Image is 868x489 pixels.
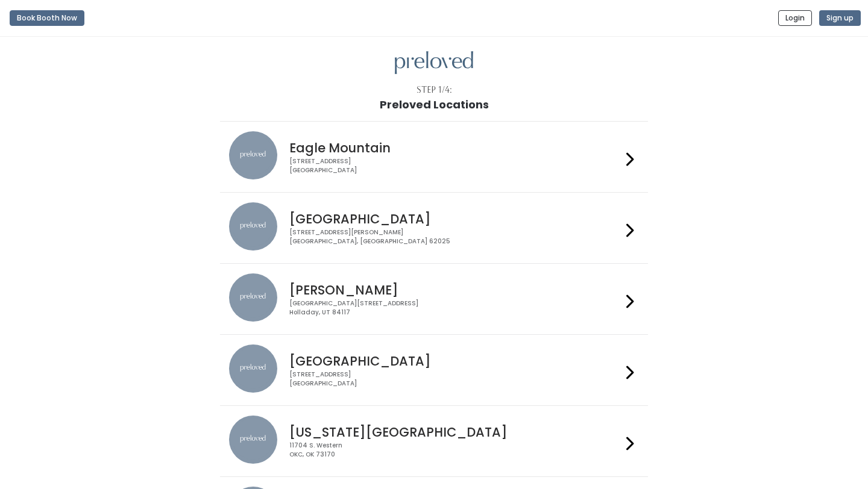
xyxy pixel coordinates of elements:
a: preloved location [GEOGRAPHIC_DATA] [STREET_ADDRESS][PERSON_NAME][GEOGRAPHIC_DATA], [GEOGRAPHIC_D... [229,202,638,254]
a: preloved location [GEOGRAPHIC_DATA] [STREET_ADDRESS][GEOGRAPHIC_DATA] [229,344,638,396]
div: [STREET_ADDRESS][PERSON_NAME] [GEOGRAPHIC_DATA], [GEOGRAPHIC_DATA] 62025 [289,228,621,246]
a: preloved location [PERSON_NAME] [GEOGRAPHIC_DATA][STREET_ADDRESS]Holladay, UT 84117 [229,273,638,325]
button: Sign up [819,10,861,26]
button: Book Booth Now [10,10,84,26]
img: preloved location [229,344,277,393]
h4: [PERSON_NAME] [289,283,621,297]
img: preloved location [229,131,277,179]
div: [STREET_ADDRESS] [GEOGRAPHIC_DATA] [289,157,621,175]
h4: [US_STATE][GEOGRAPHIC_DATA] [289,425,621,439]
h4: [GEOGRAPHIC_DATA] [289,212,621,226]
img: preloved logo [395,51,473,75]
a: preloved location Eagle Mountain [STREET_ADDRESS][GEOGRAPHIC_DATA] [229,131,638,182]
h1: Preloved Locations [380,99,489,111]
div: Step 1/4: [417,84,452,96]
button: Login [778,10,812,26]
h4: [GEOGRAPHIC_DATA] [289,354,621,368]
div: 11704 S. Western OKC, OK 73170 [289,441,621,459]
div: [GEOGRAPHIC_DATA][STREET_ADDRESS] Holladay, UT 84117 [289,299,621,317]
a: Book Booth Now [10,5,84,31]
img: preloved location [229,202,277,251]
div: [STREET_ADDRESS] [GEOGRAPHIC_DATA] [289,370,621,388]
img: preloved location [229,416,277,464]
img: preloved location [229,273,277,322]
a: preloved location [US_STATE][GEOGRAPHIC_DATA] 11704 S. WesternOKC, OK 73170 [229,416,638,467]
h4: Eagle Mountain [289,141,621,155]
